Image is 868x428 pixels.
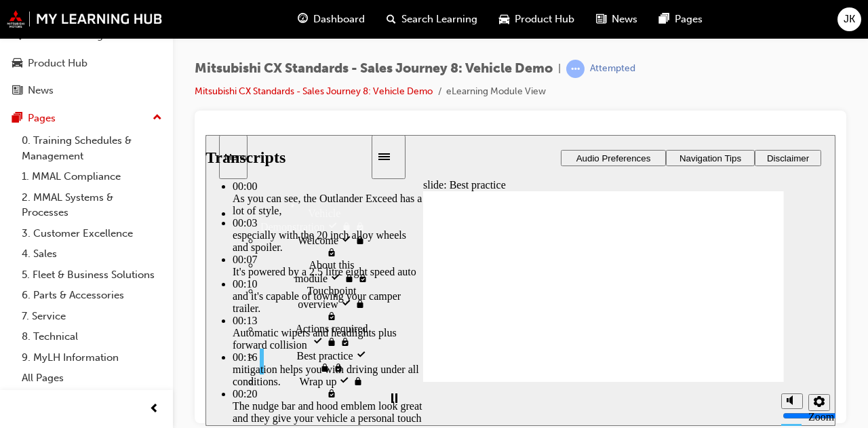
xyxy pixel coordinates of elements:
[27,119,217,131] div: 00:07
[16,265,167,286] a: 5. Fleet & Business Solutions
[16,166,167,187] a: 1. MMAL Compliance
[7,10,163,28] img: mmal
[499,11,509,28] span: car-icon
[5,106,167,131] button: Pages
[12,113,22,125] span: pages-icon
[27,94,217,119] div: especially with the 20 inch alloy wheels and spoiler.
[28,111,56,126] div: Pages
[648,5,713,33] a: pages-iconPages
[387,11,396,28] span: search-icon
[837,7,861,31] button: JK
[16,306,167,327] a: 7. Service
[153,109,162,127] span: up-icon
[149,401,159,418] span: prev-icon
[16,130,167,166] a: 0. Training Schedules & Management
[27,229,217,253] div: mitigation helps you with driving under all conditions.
[298,11,308,28] span: guage-icon
[27,143,217,155] div: 00:10
[27,131,217,143] div: It's powered by a 2.5 litre eight speed auto
[590,62,635,75] div: Attempted
[195,61,553,77] span: Mitsubishi CX Standards - Sales Journey 8: Vehicle Demo
[16,326,167,347] a: 8. Technical
[12,58,22,70] span: car-icon
[27,290,217,302] div: 00:25
[28,56,87,71] div: Product Hub
[287,5,376,33] a: guage-iconDashboard
[16,285,167,306] a: 6. Parts & Accessories
[596,11,606,28] span: news-icon
[27,82,217,94] div: 00:03
[27,192,217,216] div: Automatic wipers and headlights plus forward collision
[16,347,167,368] a: 9. MyLH Information
[5,78,167,103] a: News
[16,244,167,265] a: 4. Sales
[313,12,365,27] span: Dashboard
[844,12,855,27] span: JK
[27,180,217,192] div: 00:13
[195,85,433,97] a: Mitsubishi CX Standards - Sales Journey 8: Vehicle Demo
[27,216,217,229] div: 00:16
[376,5,488,33] a: search-iconSearch Learning
[27,58,217,82] div: As you can see, the Outlander Exceed has a lot of style,
[5,51,167,76] a: Product Hub
[16,368,167,389] a: All Pages
[27,265,217,290] div: The nudge bar and hood emblem look great and they give your vehicle a personal touch
[659,11,669,28] span: pages-icon
[515,12,574,27] span: Product Hub
[488,5,585,33] a: car-iconProduct Hub
[12,85,22,97] span: news-icon
[558,61,561,77] span: |
[446,84,546,100] li: eLearning Module View
[27,45,217,58] div: 00:00
[16,223,167,244] a: 3. Customer Excellence
[16,187,167,223] a: 2. MMAL Systems & Processes
[585,5,648,33] a: news-iconNews
[27,155,217,180] div: and it's capable of towing your camper trailer.
[675,12,703,27] span: Pages
[612,12,637,27] span: News
[27,253,217,265] div: 00:20
[401,12,477,27] span: Search Learning
[28,83,54,98] div: News
[566,60,585,78] span: learningRecordVerb_ATTEMPT-icon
